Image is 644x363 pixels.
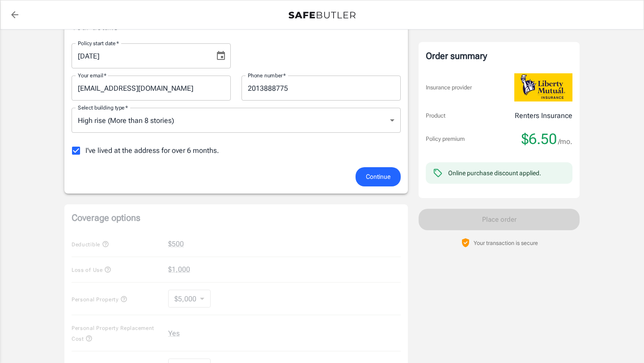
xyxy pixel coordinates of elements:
img: Back to quotes [288,12,356,19]
span: I've lived at the address for over 6 months. [85,145,219,156]
input: Enter number [241,76,401,101]
div: High rise (More than 8 stories) [72,108,401,133]
label: Your email [78,72,106,79]
label: Policy start date [78,39,119,47]
input: Enter email [72,76,231,101]
div: Online purchase discount applied. [448,169,541,177]
label: Select building type [78,104,128,111]
span: /mo. [558,135,572,148]
button: Continue [356,167,401,186]
span: Continue [366,171,390,182]
p: Policy premium [426,135,465,144]
p: Your transaction is secure [474,239,538,247]
a: back to quotes [6,6,24,24]
span: $6.50 [521,130,557,148]
p: Insurance provider [426,83,472,92]
img: Liberty Mutual [514,73,572,101]
label: Phone number [248,72,286,79]
p: Product [426,111,445,120]
p: Renters Insurance [515,110,572,121]
div: Order summary [426,49,572,63]
input: MM/DD/YYYY [72,43,208,68]
button: Choose date, selected date is Aug 29, 2025 [212,47,230,65]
